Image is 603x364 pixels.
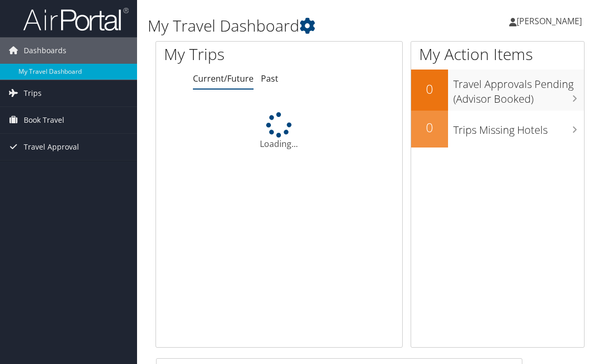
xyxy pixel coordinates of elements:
[261,73,278,84] a: Past
[24,134,79,160] span: Travel Approval
[453,72,584,106] h3: Travel Approvals Pending (Advisor Booked)
[411,119,448,136] h2: 0
[23,7,129,32] img: airportal-logo.png
[24,80,42,106] span: Trips
[148,15,444,37] h1: My Travel Dashboard
[411,80,448,98] h2: 0
[411,70,584,110] a: 0Travel Approvals Pending (Advisor Booked)
[453,117,584,137] h3: Trips Missing Hotels
[411,43,584,65] h1: My Action Items
[156,112,402,150] div: Loading...
[517,15,582,27] span: [PERSON_NAME]
[24,37,66,64] span: Dashboards
[164,43,291,65] h1: My Trips
[411,111,584,147] a: 0Trips Missing Hotels
[509,5,592,37] a: [PERSON_NAME]
[24,107,64,133] span: Book Travel
[193,73,254,84] a: Current/Future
